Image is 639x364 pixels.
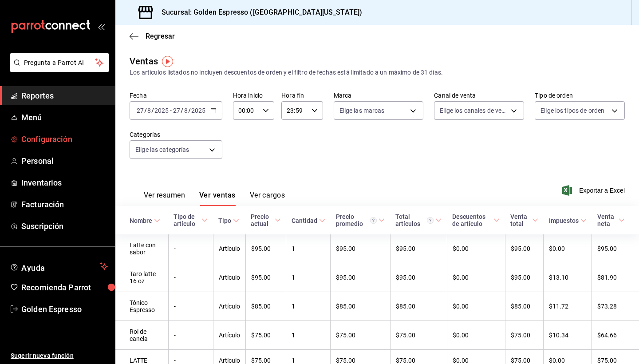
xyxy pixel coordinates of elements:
label: Canal de venta [434,92,524,99]
span: Menú [21,111,108,123]
span: Nombre [130,217,160,224]
td: $11.72 [544,292,592,321]
span: Total artículos [395,213,442,227]
td: 1 [286,263,331,292]
input: -- [136,107,144,114]
span: Ayuda [21,261,96,272]
td: Rol de canela [115,321,168,350]
td: 1 [286,292,331,321]
button: Ver ventas [199,191,236,206]
input: ---- [191,107,206,114]
button: Regresar [130,32,175,40]
td: - [168,263,213,292]
td: $75.00 [331,321,390,350]
span: Tipo [218,217,239,224]
button: Tooltip marker [162,56,173,67]
svg: Precio promedio = Total artículos / cantidad [370,217,377,224]
span: Cantidad [292,217,325,224]
button: Ver resumen [144,191,185,206]
span: Regresar [146,32,175,40]
td: $0.00 [447,321,505,350]
input: -- [184,107,188,114]
td: - [168,292,213,321]
span: Golden Espresso [21,303,108,315]
span: Elige las marcas [339,106,385,115]
td: $95.00 [245,263,286,292]
td: $75.00 [390,321,447,350]
td: $81.90 [592,263,639,292]
td: Latte con sabor [115,234,168,263]
div: Ventas [130,55,158,68]
span: Precio promedio [336,213,385,227]
div: navigation tabs [144,191,285,206]
td: $95.00 [390,263,447,292]
td: Artículo [213,321,245,350]
div: Nombre [130,217,152,224]
span: Elige las categorías [135,145,189,154]
span: / [144,107,147,114]
span: Elige los tipos de orden [540,106,604,115]
span: Facturación [21,198,108,210]
label: Fecha [130,92,222,99]
div: Impuestos [549,217,579,224]
span: Reportes [21,90,108,102]
a: Pregunta a Parrot AI [6,64,109,74]
label: Marca [334,92,424,99]
input: ---- [154,107,169,114]
span: Configuración [21,133,108,145]
span: Tipo de artículo [174,213,208,227]
label: Categorías [130,131,222,138]
td: $95.00 [245,234,286,263]
td: $95.00 [390,234,447,263]
td: $73.28 [592,292,639,321]
td: $75.00 [505,321,543,350]
td: $95.00 [505,234,543,263]
td: $85.00 [505,292,543,321]
td: $64.66 [592,321,639,350]
span: Inventarios [21,177,108,189]
span: Elige los canales de venta [440,106,508,115]
div: Total artículos [395,213,434,227]
td: Tónico Espresso [115,292,168,321]
td: $85.00 [390,292,447,321]
td: $85.00 [245,292,286,321]
span: Venta neta [597,213,625,227]
span: Pregunta a Parrot AI [24,58,95,67]
div: Venta neta [597,213,617,227]
div: Tipo de artículo [174,213,200,227]
span: Impuestos [549,217,587,224]
div: Precio actual [251,213,272,227]
svg: El total artículos considera cambios de precios en los artículos así como costos adicionales por ... [427,217,434,224]
span: / [181,107,183,114]
td: $95.00 [331,263,390,292]
td: 1 [286,321,331,350]
td: Taro latte 16 oz [115,263,168,292]
span: / [188,107,191,114]
span: Descuentos de artículo [452,213,500,227]
td: Artículo [213,263,245,292]
td: $13.10 [544,263,592,292]
span: Recomienda Parrot [21,281,108,293]
td: $95.00 [592,234,639,263]
label: Hora inicio [233,92,274,99]
td: $75.00 [245,321,286,350]
td: $10.34 [544,321,592,350]
td: - [168,234,213,263]
span: - [170,107,172,114]
span: / [151,107,154,114]
span: Suscripción [21,220,108,232]
td: $0.00 [447,263,505,292]
td: $95.00 [331,234,390,263]
h3: Sucursal: Golden Espresso ([GEOGRAPHIC_DATA][US_STATE]) [154,7,362,18]
td: Artículo [213,234,245,263]
input: -- [173,107,181,114]
div: Cantidad [292,217,317,224]
div: Tipo [218,217,231,224]
button: Exportar a Excel [564,185,625,196]
div: Venta total [510,213,530,227]
td: $0.00 [447,292,505,321]
td: $0.00 [544,234,592,263]
td: $85.00 [331,292,390,321]
div: Precio promedio [336,213,377,227]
